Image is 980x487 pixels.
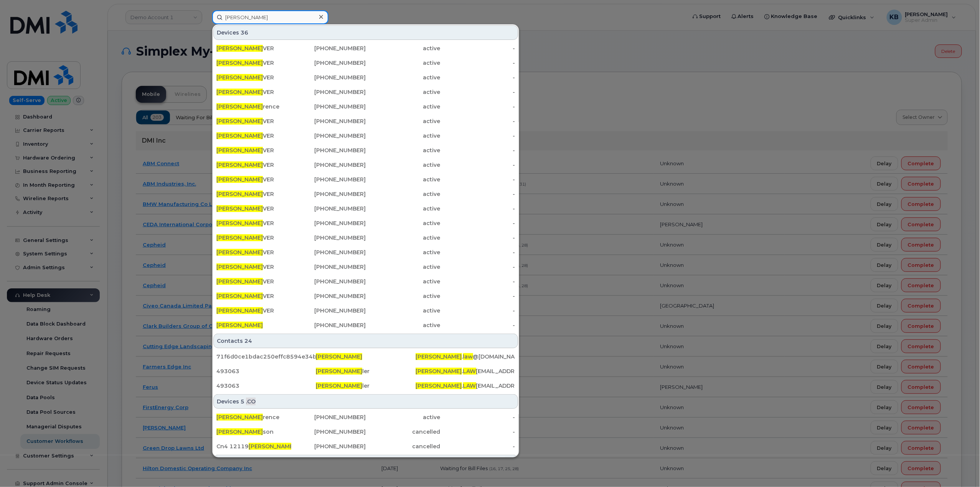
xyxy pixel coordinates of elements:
div: active [366,248,441,256]
div: active [366,234,441,242]
div: Cn4 12119 rence [216,443,291,450]
a: [PERSON_NAME]son[PHONE_NUMBER]cancelled- [213,425,518,439]
span: [PERSON_NAME] [216,428,263,435]
div: active [366,263,441,271]
div: active [366,59,441,67]
div: [PHONE_NUMBER] [291,132,366,140]
div: [PHONE_NUMBER] [291,248,366,256]
span: [PERSON_NAME] [216,59,263,66]
a: 71f6d0ce1bdac250effc8594e34bcb7d[PERSON_NAME][PERSON_NAME].law@[DOMAIN_NAME] [213,350,518,364]
span: [PERSON_NAME] [216,278,263,285]
span: [PERSON_NAME] [416,382,462,389]
span: [PERSON_NAME] [416,353,462,360]
span: [PERSON_NAME] [216,161,263,168]
div: VER [216,44,291,52]
a: [PERSON_NAME]VER[PHONE_NUMBER]active- [213,202,518,216]
a: [PERSON_NAME]VER[PHONE_NUMBER]active- [213,304,518,318]
div: VER [216,176,291,183]
span: [PERSON_NAME] [216,118,263,125]
span: [PERSON_NAME] [216,322,263,329]
div: active [366,321,441,329]
span: [PERSON_NAME] [216,74,263,81]
div: active [366,292,441,300]
div: VER [216,278,291,285]
div: active [366,190,441,198]
div: [PHONE_NUMBER] [291,428,366,436]
div: active [366,176,441,183]
div: [PHONE_NUMBER] [291,176,366,183]
div: [PHONE_NUMBER] [291,190,366,198]
a: [PERSON_NAME]VER[PHONE_NUMBER]active- [213,129,518,143]
div: VER [216,88,291,96]
a: [PERSON_NAME]VER[PHONE_NUMBER]active- [213,187,518,201]
div: VER [216,219,291,227]
div: - [441,321,515,329]
div: VER [216,132,291,140]
span: [PERSON_NAME] [249,443,295,450]
div: - [441,263,515,271]
span: law [463,353,473,360]
div: VER [216,307,291,314]
div: - [441,88,515,96]
div: [PHONE_NUMBER] [291,205,366,212]
div: - [441,44,515,52]
a: [PERSON_NAME][PHONE_NUMBER]active- [213,318,518,332]
span: [PERSON_NAME] [216,132,263,139]
span: [PERSON_NAME] [216,205,263,212]
div: [PHONE_NUMBER] [291,44,366,52]
div: . @[DOMAIN_NAME] [416,353,515,360]
div: [PHONE_NUMBER] [291,278,366,285]
div: - [441,219,515,227]
div: VER [216,59,291,67]
div: active [366,88,441,96]
div: active [366,117,441,125]
div: - [441,428,515,436]
div: 493063 [216,382,316,390]
span: 5 [241,398,244,405]
div: [PHONE_NUMBER] [291,292,366,300]
span: [PERSON_NAME] [216,293,263,299]
div: [PHONE_NUMBER] [291,307,366,314]
span: [PERSON_NAME] [316,353,362,360]
div: - [441,103,515,110]
div: - [441,248,515,256]
span: 24 [244,337,252,345]
div: ler [316,382,415,390]
div: ler [316,367,415,375]
div: [PHONE_NUMBER] [291,443,366,450]
a: [PERSON_NAME]VER[PHONE_NUMBER]active- [213,143,518,157]
div: son [216,428,291,436]
div: Contacts [213,455,518,469]
a: [PERSON_NAME]VER[PHONE_NUMBER]active- [213,231,518,245]
div: [PHONE_NUMBER] [291,146,366,154]
div: VER [216,263,291,271]
div: - [441,443,515,450]
div: VER [216,248,291,256]
div: Devices [213,394,518,409]
a: 493063[PERSON_NAME]ler[PERSON_NAME].LAW[EMAIL_ADDRESS][PERSON_NAME][DOMAIN_NAME] [213,379,518,393]
span: [PERSON_NAME] [216,103,263,110]
div: [PHONE_NUMBER] [291,74,366,81]
div: VER [216,74,291,81]
span: [PERSON_NAME] [216,234,263,241]
div: active [366,307,441,314]
div: [PHONE_NUMBER] [291,103,366,110]
div: 493063 [216,367,316,375]
div: [PHONE_NUMBER] [291,321,366,329]
a: [PERSON_NAME]VER[PHONE_NUMBER]active- [213,173,518,186]
a: [PERSON_NAME]VER[PHONE_NUMBER]active- [213,289,518,303]
a: [PERSON_NAME]VER[PHONE_NUMBER]active- [213,85,518,99]
div: - [441,132,515,140]
span: [PERSON_NAME] [216,89,263,95]
div: - [441,59,515,67]
div: cancelled [366,428,441,436]
div: rence [216,413,291,421]
div: rence [216,103,291,110]
div: VER [216,234,291,242]
div: - [441,292,515,300]
a: [PERSON_NAME]VER[PHONE_NUMBER]active- [213,56,518,70]
span: [PERSON_NAME] [216,191,263,197]
span: [PERSON_NAME] [416,368,462,375]
div: active [366,413,441,421]
div: - [441,278,515,285]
